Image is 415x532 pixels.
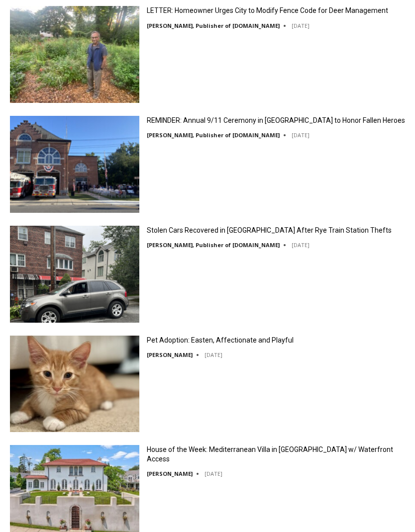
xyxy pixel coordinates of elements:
time: [DATE] [205,470,222,478]
img: REMINDER: Annual 9/11 Ceremony in Rye to Honor Fallen Heroes [10,116,139,213]
span: Open Tues. - Sun. [PHONE_NUMBER] [3,102,98,140]
a: [PERSON_NAME] [147,352,193,359]
a: [PERSON_NAME] [147,470,193,478]
a: Stolen Cars Recovered in [GEOGRAPHIC_DATA] After Rye Train Station Thefts [147,226,392,235]
div: 4 [104,84,109,94]
time: [DATE] [292,242,310,249]
a: LETTER: Homeowner Urges City to Modify Fence Code for Deer Management [147,6,388,15]
div: 6 [116,84,121,94]
a: [PERSON_NAME], Publisher of [DOMAIN_NAME] [147,132,280,139]
h4: [PERSON_NAME] Read Sanctuary Fall Fest: [DATE] [8,100,132,123]
a: [PERSON_NAME], Publisher of [DOMAIN_NAME] [147,22,280,30]
img: Pet Adoption: Easten, Affectionate and Playful [10,336,139,433]
a: Pet Adoption: Easten, Affectionate and Playful [147,336,294,345]
img: Stolen Cars Recovered in Bronx After Rye Train Station Thefts [10,226,139,323]
a: REMINDER: Annual 9/11 Ceremony in [GEOGRAPHIC_DATA] to Honor Fallen Heroes [147,116,405,125]
a: [PERSON_NAME] Read Sanctuary Fall Fest: [DATE] [0,99,149,124]
img: LETTER: Homeowner Urges City to Modify Fence Code for Deer Management [10,6,139,103]
div: / [111,84,114,94]
time: [DATE] [292,22,310,30]
div: Live Music [104,29,133,82]
a: [PERSON_NAME], Publisher of [DOMAIN_NAME] [147,242,280,249]
div: "clearly one of the favorites in the [GEOGRAPHIC_DATA] neighborhood" [103,62,146,119]
a: Open Tues. - Sun. [PHONE_NUMBER] [0,100,100,124]
time: [DATE] [205,352,222,359]
a: House of the Week: Mediterranean Villa in [GEOGRAPHIC_DATA] w/ Waterfront Access [147,445,405,463]
time: [DATE] [292,132,310,139]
